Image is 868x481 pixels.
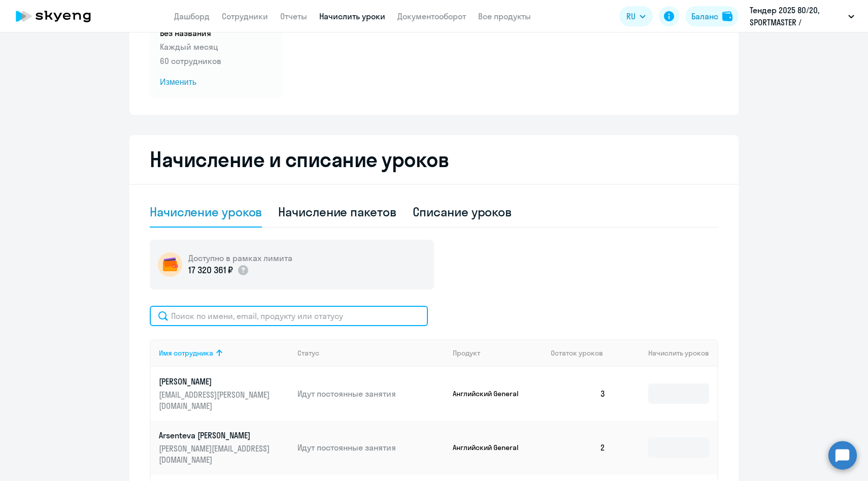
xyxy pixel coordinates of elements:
p: [PERSON_NAME] [159,376,273,387]
p: Английский General [453,443,529,452]
p: [EMAIL_ADDRESS][PERSON_NAME][DOMAIN_NAME] [159,389,273,411]
td: 2 [543,421,614,474]
a: Документооборот [397,11,466,21]
p: Английский General [453,389,529,398]
div: Списание уроков [413,204,512,220]
img: balance [722,11,732,21]
h2: Начисление и списание уроков [150,147,718,172]
a: Начислить уроки [319,11,385,21]
th: Начислить уроков [614,339,717,367]
div: Имя сотрудника [159,348,213,358]
p: Каждый месяц [160,41,273,53]
button: RU [619,6,653,26]
p: Идут постоянные занятия [297,442,445,453]
h5: Доступно в рамках лимита [188,252,292,264]
p: [PERSON_NAME][EMAIL_ADDRESS][DOMAIN_NAME] [159,443,273,465]
p: Тендер 2025 80/20, SPORTMASTER / Спортмастер [750,4,844,28]
button: Тендер 2025 80/20, SPORTMASTER / Спортмастер [745,4,859,28]
div: Продукт [453,348,543,358]
a: Отчеты [280,11,307,21]
span: RU [626,10,636,22]
div: Баланс [691,10,718,22]
a: [PERSON_NAME][EMAIL_ADDRESS][PERSON_NAME][DOMAIN_NAME] [159,376,289,411]
p: 60 сотрудников [160,55,273,67]
div: Имя сотрудника [159,348,289,358]
a: Дашборд [174,11,210,21]
a: Arsenteva [PERSON_NAME][PERSON_NAME][EMAIL_ADDRESS][DOMAIN_NAME] [159,430,289,465]
p: Идут постоянные занятия [297,388,445,399]
h5: Без названия [160,27,273,39]
div: Начисление уроков [150,204,262,220]
p: Arsenteva [PERSON_NAME] [159,430,273,441]
div: Статус [297,348,445,358]
img: wallet-circle.png [158,252,182,277]
p: 17 320 361 ₽ [188,264,233,277]
a: Все продукты [478,11,531,21]
div: Остаток уроков [551,348,614,358]
input: Поиск по имени, email, продукту или статусу [150,306,428,326]
span: Остаток уроков [551,348,603,358]
span: Изменить [160,76,273,88]
div: Статус [297,348,319,358]
td: 3 [543,367,614,421]
button: Балансbalance [685,6,739,26]
a: Сотрудники [222,11,268,21]
div: Начисление пакетов [278,204,396,220]
div: Продукт [453,348,480,358]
